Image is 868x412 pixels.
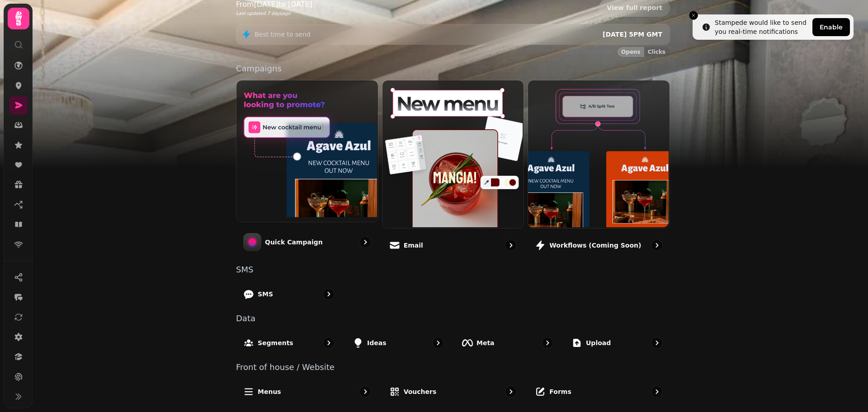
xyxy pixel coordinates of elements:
svg: go to [506,241,515,250]
a: EmailEmail [382,80,524,258]
svg: go to [652,338,661,347]
svg: go to [361,238,370,247]
p: Campaigns [236,65,670,73]
a: Ideas [345,330,451,356]
p: SMS [236,266,670,274]
p: Optimise AI for [567,48,613,56]
svg: go to [506,387,515,396]
p: Menus [258,387,281,396]
span: [DATE] 5PM GMT [603,31,662,38]
p: Meta [476,338,495,347]
a: Workflows (coming soon)Workflows (coming soon) [528,80,670,258]
p: Quick Campaign [265,238,323,247]
a: Menus [236,379,378,405]
svg: go to [652,241,661,250]
svg: go to [434,338,443,347]
a: Meta [455,330,561,356]
img: Email [382,80,523,227]
a: SMS [236,281,342,307]
p: Upload [586,338,611,347]
p: Vouchers [404,387,437,396]
svg: go to [652,387,661,396]
p: Workflows (coming soon) [549,241,641,250]
button: Enable [812,18,850,36]
svg: go to [324,290,333,299]
span: Opens [621,49,641,55]
a: Segments [236,330,342,356]
p: Front of house / Website [236,363,670,371]
svg: go to [543,338,552,347]
p: Best time to send [255,30,311,39]
p: Ideas [367,338,387,347]
span: Clicks [648,49,665,55]
p: Email [404,241,423,250]
a: Vouchers [382,379,524,405]
p: Segments [258,338,293,347]
a: Quick CampaignQuick Campaign [236,80,378,258]
svg: go to [324,338,333,347]
button: Close toast [689,11,698,20]
button: Clicks [644,47,670,57]
svg: go to [361,387,370,396]
p: SMS [258,290,273,299]
p: Forms [549,387,571,396]
p: Last updated 7 days ago [236,10,312,17]
div: Stampede would like to send you real-time notifications [715,18,809,36]
button: Opens [617,47,644,57]
p: Data [236,314,670,323]
img: Workflows (coming soon) [527,80,669,227]
img: Quick Campaign [236,80,377,221]
a: Forms [528,379,670,405]
a: Upload [564,330,670,356]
